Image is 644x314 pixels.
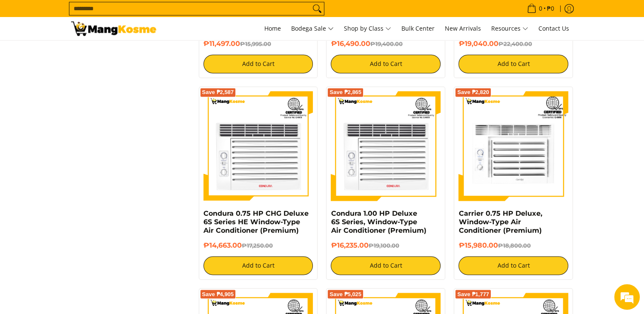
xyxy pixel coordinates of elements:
[202,90,234,95] span: Save ₱2,587
[491,23,528,34] span: Resources
[331,209,426,234] a: Condura 1.00 HP Deluxe 6S Series, Window-Type Air Conditioner (Premium)
[165,17,573,40] nav: Main Menu
[203,91,313,201] img: Condura 0.75 HP CHG Deluxe 6S Series HE Window-Type Air Conditioner (Premium)
[331,54,441,73] button: Add to Cart
[331,91,441,201] img: Condura 1.00 HP Deluxe 6S Series, Window-Type Air Conditioner (Premium)
[458,40,568,48] h6: ₱19,040.00
[291,23,334,34] span: Bodega Sale
[458,91,568,201] img: Carrier 0.75 HP Deluxe, Window-Type Air Conditioner (Premium)
[401,24,435,32] span: Bulk Center
[368,242,399,249] del: ₱19,100.00
[203,40,313,48] h6: ₱11,497.00
[458,256,568,275] button: Add to Cart
[203,54,313,73] button: Add to Cart
[445,24,481,32] span: New Arrivals
[329,291,361,297] span: Save ₱5,025
[140,4,160,25] div: Minimize live chat window
[546,6,555,11] span: ₱0
[458,241,568,250] h6: ₱15,980.00
[498,242,530,249] del: ₱18,800.00
[331,256,441,275] button: Add to Cart
[397,17,439,40] a: Bulk Center
[203,209,309,234] a: Condura 0.75 HP CHG Deluxe 6S Series HE Window-Type Air Conditioner (Premium)
[242,242,273,249] del: ₱17,250.00
[331,241,441,250] h6: ₱16,235.00
[287,17,338,40] a: Bodega Sale
[310,2,324,15] button: Search
[441,17,485,40] a: New Arrivals
[458,54,568,73] button: Add to Cart
[534,17,573,40] a: Contact Us
[498,40,532,47] del: ₱22,400.00
[125,247,155,258] em: Submit
[538,24,569,32] span: Contact Us
[538,6,544,11] span: 0
[344,23,391,34] span: Shop by Class
[457,291,489,297] span: Save ₱1,777
[487,17,532,40] a: Resources
[240,40,271,47] del: ₱15,995.00
[203,256,313,275] button: Add to Cart
[4,217,162,247] textarea: Type your message and click 'Submit'
[44,48,143,59] div: Leave a message
[331,40,441,48] h6: ₱16,490.00
[340,17,395,40] a: Shop by Class
[370,40,402,47] del: ₱19,400.00
[458,209,542,234] a: Carrier 0.75 HP Deluxe, Window-Type Air Conditioner (Premium)
[18,100,149,186] span: We are offline. Please leave us a message.
[329,90,361,95] span: Save ₱2,865
[202,291,234,297] span: Save ₱4,905
[203,241,313,250] h6: ₱14,663.00
[524,4,557,13] span: •
[457,90,489,95] span: Save ₱2,820
[264,24,281,32] span: Home
[260,17,285,40] a: Home
[71,21,156,36] img: Bodega Sale Aircon l Mang Kosme: Home Appliances Warehouse Sale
